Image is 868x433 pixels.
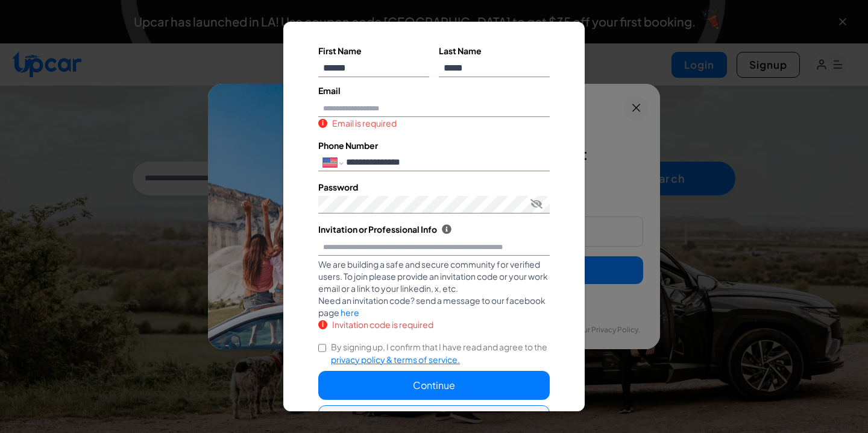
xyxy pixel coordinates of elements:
button: Continue [318,371,550,400]
label: Password [318,181,550,194]
label: By signing up, I confirm that I have read and agree to the [331,341,550,366]
span: i [318,320,327,329]
span: Invitation code is required [332,318,433,331]
label: Last Name [439,45,550,57]
a: here [341,307,359,318]
span: Email is required [332,117,397,130]
label: First Name [318,45,429,57]
span: i [318,119,327,128]
button: Toggle password visibility [530,198,542,210]
span: privacy policy & terms of service. [331,354,460,365]
label: Email [318,84,550,97]
label: Invitation or Professional Info [318,223,550,236]
label: Phone Number [318,139,550,152]
div: We are building a safe and secure community for verified users. To join please provide an invitat... [318,258,550,318]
